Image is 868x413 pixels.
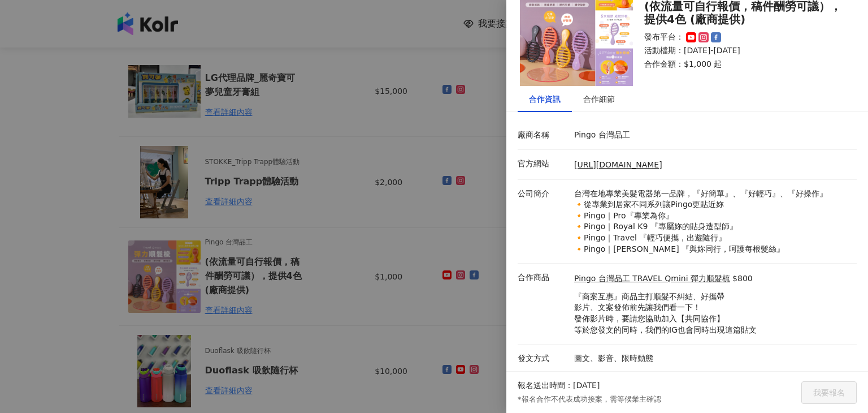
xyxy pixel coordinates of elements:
a: Pingo 台灣品工 TRAVEL Qmini 彈力順髮梳 [574,273,730,285]
p: 合作商品 [518,272,568,283]
p: $800 [732,273,753,285]
p: 官方網站 [518,158,568,170]
p: 合作金額： $1,000 起 [644,59,843,70]
p: 圖文、影音、限時動態 [574,353,851,364]
p: 報名送出時間：[DATE] [518,380,600,392]
p: 發布平台： [644,32,684,43]
p: 廠商名稱 [518,130,568,141]
p: 台灣在地專業美髮電器第一品牌，『好簡單』、『好輕巧』、『好操作』 🔸從專業到居家不同系列讓Pingo更貼近妳 🔸Pingo｜Pro『專業為你』 🔸Pingo｜Royal K9 『專屬妳的貼身造型... [574,188,851,255]
p: 活動檔期：[DATE]-[DATE] [644,45,843,57]
div: 合作資訊 [529,93,561,105]
div: 合作細節 [583,93,615,105]
p: *報名合作不代表成功接案，需等候業主確認 [518,394,661,405]
p: 公司簡介 [518,188,568,200]
p: 『商案互惠』商品主打順髮不糾結、好攜帶 影片、文案發佈前先讓我們看一下！ 發佈影片時，要請您協助加入【共同協作】 等於您發文的同時，我們的IG也會同時出現這篇貼文 [574,291,757,335]
p: 發文方式 [518,353,568,364]
button: 我要報名 [801,381,857,404]
a: [URL][DOMAIN_NAME] [574,160,662,169]
p: Pingo 台灣品工 [574,130,851,141]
